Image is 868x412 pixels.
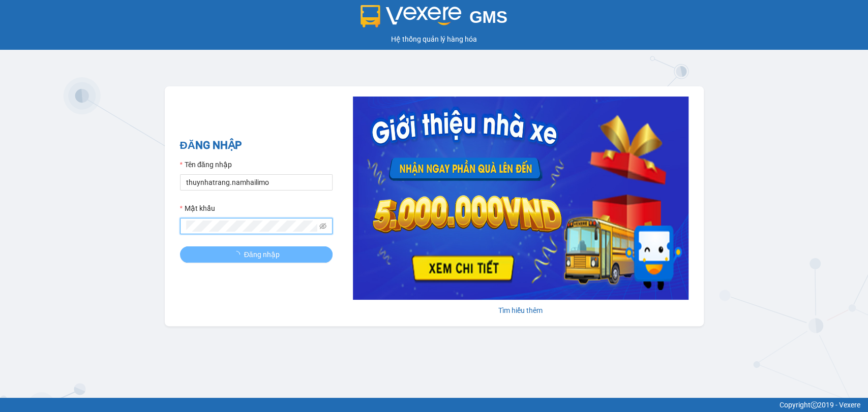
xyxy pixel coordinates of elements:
input: Tên đăng nhập [180,174,333,191]
label: Tên đăng nhập [180,159,232,170]
span: Đăng nhập [244,249,280,260]
h2: ĐĂNG NHẬP [180,137,333,154]
span: GMS [469,8,507,26]
label: Mật khẩu [180,203,215,214]
a: GMS [361,15,507,23]
span: loading [233,251,244,258]
img: logo 2 [361,5,461,27]
div: Copyright 2019 - Vexere [8,399,860,410]
span: eye-invisible [319,223,326,230]
button: Đăng nhập [180,246,333,263]
div: Tìm hiểu thêm [353,305,689,316]
div: Hệ thống quản lý hàng hóa [3,34,865,45]
input: Mật khẩu [186,220,317,232]
span: copyright [811,401,818,408]
img: banner-0 [353,97,689,300]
